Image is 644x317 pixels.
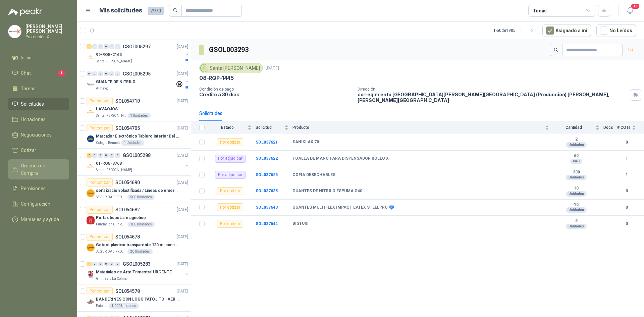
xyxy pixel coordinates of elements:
[21,85,36,92] span: Tareas
[256,221,278,226] a: SOL037644
[123,262,151,266] p: GSOL005283
[292,189,362,194] b: GUANTES DE NITRILO ESPUMA G40
[256,156,278,161] a: SOL037622
[8,51,69,64] a: Inicio
[553,202,599,208] b: 10
[87,44,92,49] div: 1
[109,303,139,309] div: 1.000 Unidades
[92,153,97,158] div: 0
[8,113,69,126] a: Licitaciones
[98,71,103,76] div: 0
[87,206,113,214] div: Por cotizar
[77,284,191,312] a: Por cotizarSOL054578[DATE] Company LogoBANDERINES CON LOGO PATOJITO - VER DOC ADJUNTOPatojito1.00...
[292,140,319,145] b: SANIKLAX 70
[256,125,283,130] span: Solicitud
[96,86,109,91] p: Almatec
[631,3,640,9] span: 13
[87,189,95,197] img: Company Logo
[109,71,114,76] div: 0
[115,207,140,212] p: SOL054682
[77,121,191,149] a: Por cotizarSOL054705[DATE] Company LogoMarcador Electrónico Tablero Interior Del Día Del Juego Pa...
[104,262,109,266] div: 0
[96,140,120,146] p: Colegio Bennett
[96,303,107,309] p: Patojito
[199,110,222,117] div: Solicitudes
[109,44,114,49] div: 0
[8,67,69,80] a: Chat1
[553,170,599,175] b: 300
[87,151,190,173] a: 2 0 0 0 0 0 GSOL005288[DATE] Company Logo01-RQG-3768Santa [PERSON_NAME]
[8,213,69,226] a: Manuales y ayuda
[25,24,69,34] p: [PERSON_NAME] [PERSON_NAME]
[115,99,140,103] p: SOL054710
[21,116,46,123] span: Licitaciones
[217,220,243,228] div: Por cotizar
[21,100,44,108] span: Solicitudes
[177,207,188,213] p: [DATE]
[104,71,109,76] div: 0
[92,71,97,76] div: 0
[96,106,118,112] p: LAVAOJOS
[77,203,191,230] a: Por cotizarSOL054682[DATE] Company LogoPorta etiquetas magneticoFundación Clínica Shaio100 Unidades
[127,113,151,118] div: 1 Unidades
[617,221,636,227] b: 0
[617,155,636,162] b: 1
[104,153,109,158] div: 0
[209,125,246,130] span: Estado
[87,244,95,252] img: Company Logo
[553,218,599,224] b: 5
[617,172,636,178] b: 1
[87,298,95,306] img: Company Logo
[199,92,352,97] p: Crédito a 30 días
[292,172,335,178] b: COFIA DESECHABLES
[115,126,140,130] p: SOL054705
[553,121,603,134] th: Cantidad
[92,262,97,266] div: 0
[104,44,109,49] div: 0
[96,215,146,221] p: Porta etiquetas magnetico
[123,153,151,158] p: GSOL005288
[199,87,352,92] p: Condición de pago
[8,25,21,38] img: Company Logo
[58,70,65,76] span: 1
[96,59,132,64] p: Santa [PERSON_NAME]
[87,108,95,116] img: Company Logo
[96,188,179,194] p: señalizacion plastificada / Líneas de emergencia
[127,249,153,254] div: 20 Unidades
[566,142,587,148] div: Unidades
[87,53,95,61] img: Company Logo
[115,262,120,266] div: 0
[8,128,69,141] a: Negociaciones
[617,139,636,146] b: 0
[209,45,250,55] h3: GSOL003293
[98,153,103,158] div: 0
[96,269,172,275] p: Materiales de Arte Trimestral URGENTE
[617,125,631,130] span: # COTs
[566,224,587,229] div: Unidades
[115,153,120,158] div: 0
[21,147,36,154] span: Cotizar
[542,24,591,37] button: Asignado a mi
[21,162,63,177] span: Órdenes de Compra
[266,65,279,71] p: [DATE]
[8,159,69,179] a: Órdenes de Compra
[96,195,126,200] p: SEGURIDAD PROVISER LTDA
[566,207,587,213] div: Unidades
[256,205,278,210] b: SOL037640
[96,296,179,303] p: BANDERINES CON LOGO PATOJITO - VER DOC ADJUNTO
[115,180,140,185] p: SOL054690
[96,133,179,140] p: Marcador Electrónico Tablero Interior Del Día Del Juego Para Luchar, El Baloncesto O El Voleibol
[553,137,599,142] b: 2
[99,6,142,15] h1: Mis solicitudes
[115,289,140,294] p: SOL054578
[77,94,191,121] a: Por cotizarSOL054710[DATE] Company LogoLAVAOJOSSanta [PERSON_NAME]1 Unidades
[209,121,256,134] th: Estado
[127,222,155,227] div: 100 Unidades
[177,98,188,104] p: [DATE]
[115,44,120,49] div: 0
[21,216,59,223] span: Manuales y ayuda
[215,155,246,163] div: Por adjudicar
[109,262,114,266] div: 0
[596,24,636,37] button: No Leídos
